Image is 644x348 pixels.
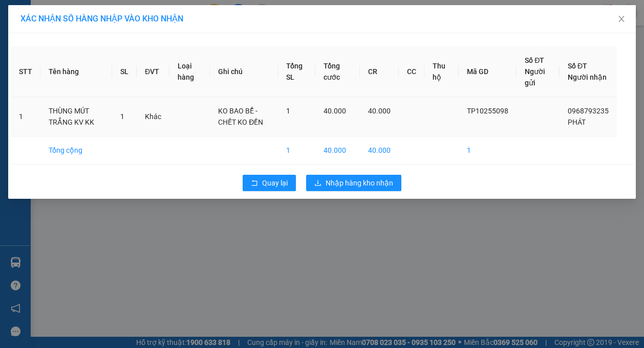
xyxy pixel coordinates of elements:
td: Khác [137,97,169,136]
th: Tên hàng [40,47,112,97]
span: [PERSON_NAME] [55,45,117,55]
p: GỬI: [4,20,149,30]
span: 1 [120,112,124,121]
span: Người nhận [568,73,607,81]
th: CR [360,47,399,97]
span: Người gửi [525,67,545,87]
th: Tổng cước [315,47,360,97]
span: Nhập hàng kho nhận [326,177,393,189]
th: SL [112,47,137,97]
span: 0968793235 [568,107,609,115]
button: downloadNhập hàng kho nhận [306,175,401,191]
span: VP [PERSON_NAME] - [21,20,100,30]
strong: BIÊN NHẬN GỬI HÀNG [34,6,119,15]
span: rollback [251,179,258,188]
span: Cước rồi: [3,71,43,82]
span: KO BAO HƯ [27,57,71,66]
th: STT [11,47,40,97]
span: Số ĐT [568,62,587,70]
th: CC [399,47,424,97]
p: NHẬN: [4,34,149,44]
span: VP Trà Vinh (Hàng) [29,34,99,44]
td: 1 [278,136,315,165]
th: Mã GD [459,47,517,97]
td: Tổng cộng [40,136,112,165]
span: TP10255098 [467,107,508,115]
span: close [617,15,626,23]
th: Ghi chú [210,47,277,97]
span: download [314,179,321,188]
button: Close [607,5,636,34]
span: 1 [286,107,290,115]
td: 40.000 [315,136,360,165]
span: KO BAO BỂ - CHẾT KO ĐỀN [218,107,263,126]
span: Số ĐT [525,56,544,64]
span: 40.000 [324,107,346,115]
span: 0987971179 - [4,45,117,55]
th: ĐVT [137,47,169,97]
th: Tổng SL [278,47,315,97]
span: 40.000 [46,71,76,82]
td: 1 [11,97,40,136]
span: PHÁT [568,118,586,126]
th: Loại hàng [169,47,210,97]
button: rollbackQuay lại [243,175,296,191]
td: 40.000 [360,136,399,165]
th: Thu hộ [424,47,459,97]
td: 1 [459,136,517,165]
span: XÁC NHẬN SỐ HÀNG NHẬP VÀO KHO NHẬN [20,14,183,24]
span: 40.000 [368,107,391,115]
span: Quay lại [262,177,288,189]
span: GIAO: [4,57,71,66]
td: THÙNG MÚT TRẮNG KV KK [40,97,112,136]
